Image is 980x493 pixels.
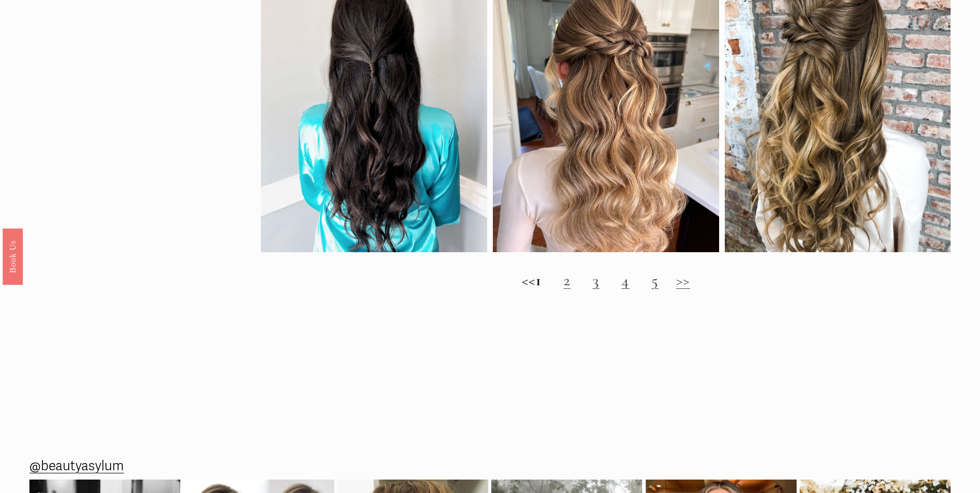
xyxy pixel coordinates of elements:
[536,271,542,290] strong: 1
[651,271,659,290] a: 5
[564,271,571,290] a: 2
[676,271,690,290] a: >>
[621,271,630,290] a: 4
[29,454,124,479] a: @beautyasylum
[3,228,23,285] a: Book Us
[593,271,600,290] a: 3
[261,271,951,290] h2: <<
